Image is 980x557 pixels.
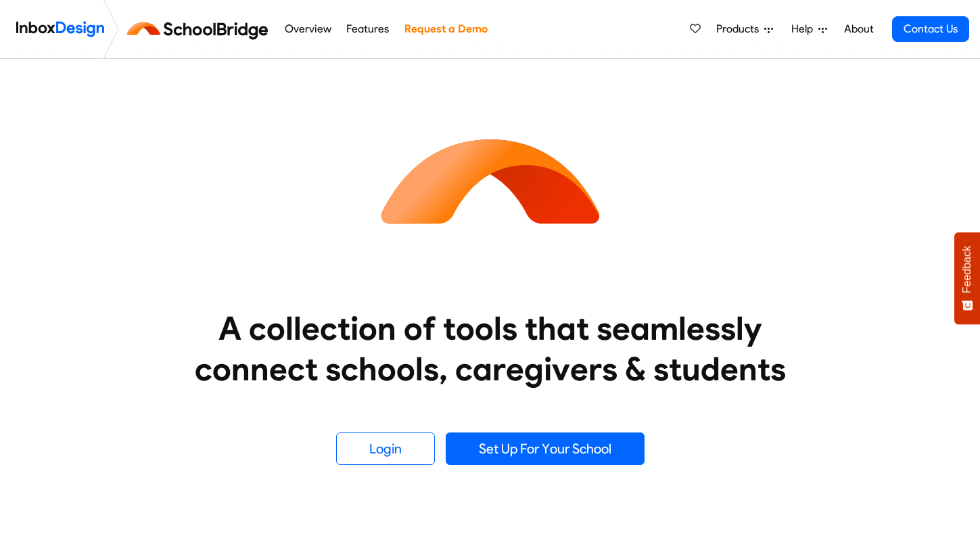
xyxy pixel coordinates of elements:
[400,16,491,43] a: Request a Demo
[343,16,393,43] a: Features
[711,16,778,43] a: Products
[961,246,973,293] span: Feedback
[791,21,818,37] span: Help
[281,16,335,43] a: Overview
[786,16,833,43] a: Help
[169,308,812,389] heading: A collection of tools that seamlessly connect schools, caregivers & students
[840,16,877,43] a: About
[124,13,277,45] img: schoolbridge logo
[446,432,645,465] a: Set Up For Your School
[369,59,612,303] img: icon_schoolbridge.svg
[336,432,435,465] a: Login
[954,232,980,324] button: Feedback - Show survey
[716,21,764,37] span: Products
[892,16,969,42] a: Contact Us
